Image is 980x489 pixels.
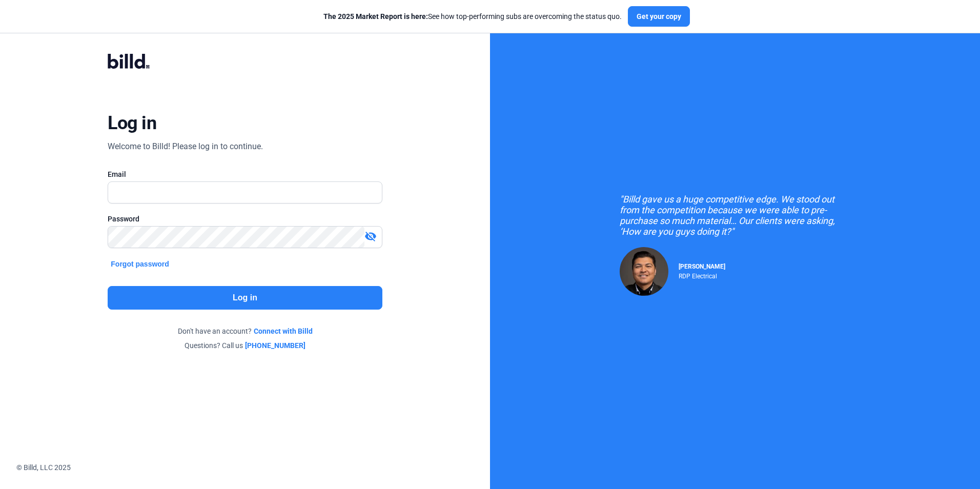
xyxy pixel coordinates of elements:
div: Email [108,169,382,179]
div: Don't have an account? [108,326,382,336]
div: "Billd gave us a huge competitive edge. We stood out from the competition because we were able to... [620,194,850,237]
a: Connect with Billd [254,326,313,336]
div: Password [108,214,382,224]
div: RDP Electrical [679,270,725,280]
mat-icon: visibility_off [364,230,377,242]
button: Get your copy [628,6,690,27]
div: Log in [108,112,156,134]
div: See how top-performing subs are overcoming the status quo. [323,11,622,22]
div: Welcome to Billd! Please log in to continue. [108,140,263,153]
button: Forgot password [108,258,172,270]
a: [PHONE_NUMBER] [245,340,305,351]
span: [PERSON_NAME] [679,263,725,270]
button: Log in [108,286,382,310]
span: The 2025 Market Report is here: [323,12,428,21]
img: Raul Pacheco [620,247,668,296]
div: Questions? Call us [108,340,382,351]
